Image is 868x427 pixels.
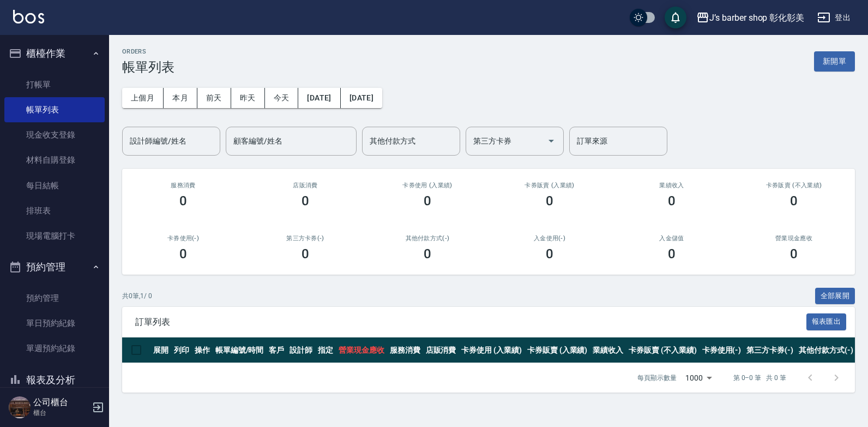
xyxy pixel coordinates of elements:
[13,10,44,23] img: Logo
[179,246,187,262] h3: 0
[4,97,105,122] a: 帳單列表
[423,337,459,363] th: 店販消費
[379,182,475,189] h2: 卡券使用 (入業績)
[546,246,553,262] h3: 0
[379,235,475,242] h2: 其他付款方式(-)
[668,193,676,209] h3: 0
[387,337,423,363] th: 服務消費
[502,182,598,189] h2: 卡券販賣 (入業績)
[315,337,336,363] th: 指定
[790,193,798,209] h3: 0
[542,132,560,150] button: Open
[814,56,855,66] a: 新開單
[709,11,804,25] div: J’s barber shop 彰化彰美
[122,88,164,108] button: 上個月
[257,235,353,242] h2: 第三方卡券(-)
[624,182,720,189] h2: 業績收入
[424,193,431,209] h3: 0
[806,313,847,330] button: 報表匯出
[815,288,855,305] button: 全部展開
[135,235,231,242] h2: 卡券使用(-)
[4,147,105,173] a: 材料自購登錄
[179,193,187,209] h3: 0
[4,223,105,248] a: 現場電腦打卡
[336,337,387,363] th: 營業現金應收
[33,408,89,418] p: 櫃台
[213,337,267,363] th: 帳單編號/時間
[265,88,299,108] button: 今天
[122,48,174,55] h2: ORDERS
[806,316,847,327] a: 報表匯出
[4,253,105,281] button: 預約管理
[4,39,105,68] button: 櫃檯作業
[665,7,686,28] button: save
[197,88,231,108] button: 前天
[668,246,676,262] h3: 0
[164,88,197,108] button: 本月
[135,317,806,328] span: 訂單列表
[626,337,699,363] th: 卡券販賣 (不入業績)
[746,182,842,189] h2: 卡券販賣 (不入業績)
[231,88,265,108] button: 昨天
[813,8,855,28] button: 登出
[150,337,171,363] th: 展開
[192,337,213,363] th: 操作
[790,246,798,262] h3: 0
[171,337,192,363] th: 列印
[733,373,786,383] p: 第 0–0 筆 共 0 筆
[298,88,340,108] button: [DATE]
[122,291,152,301] p: 共 0 筆, 1 / 0
[746,235,842,242] h2: 營業現金應收
[502,235,598,242] h2: 入金使用(-)
[257,182,353,189] h2: 店販消費
[287,337,315,363] th: 設計師
[9,396,31,418] img: Person
[814,51,855,72] button: 新開單
[33,397,89,408] h5: 公司櫃台
[546,193,553,209] h3: 0
[637,373,677,383] p: 每頁顯示數量
[590,337,626,363] th: 業績收入
[4,336,105,361] a: 單週預約紀錄
[4,311,105,336] a: 單日預約紀錄
[302,246,309,262] h3: 0
[4,286,105,311] a: 預約管理
[744,337,796,363] th: 第三方卡券(-)
[266,337,287,363] th: 客戶
[4,72,105,97] a: 打帳單
[4,122,105,147] a: 現金收支登錄
[681,363,716,393] div: 1000
[135,182,231,189] h3: 服務消費
[4,173,105,198] a: 每日結帳
[424,246,431,262] h3: 0
[341,88,382,108] button: [DATE]
[459,337,525,363] th: 卡券使用 (入業績)
[4,366,105,394] button: 報表及分析
[525,337,590,363] th: 卡券販賣 (入業績)
[302,193,309,209] h3: 0
[4,198,105,223] a: 排班表
[122,60,174,75] h3: 帳單列表
[700,337,744,363] th: 卡券使用(-)
[624,235,720,242] h2: 入金儲值
[796,337,856,363] th: 其他付款方式(-)
[692,7,809,29] button: J’s barber shop 彰化彰美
